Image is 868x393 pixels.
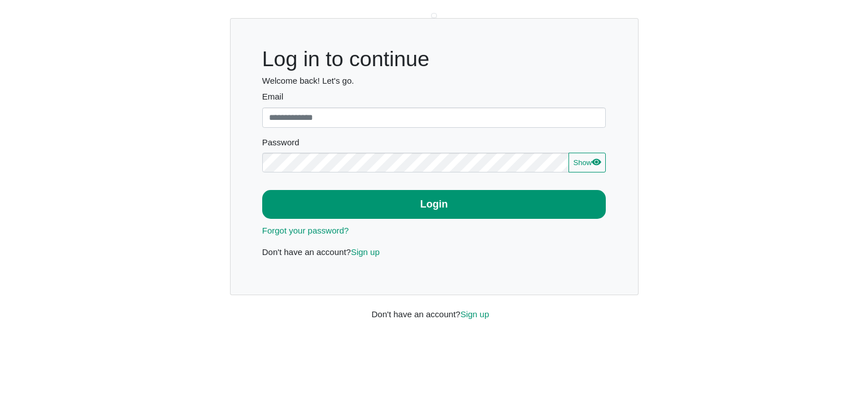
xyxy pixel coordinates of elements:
a: Sign up [461,309,489,319]
h1: Log in to continue [262,46,606,72]
a: Forgot your password? [262,226,349,235]
button: Login [262,190,606,219]
h6: Welcome back! Let's go. [262,76,606,86]
img: svg+xml;charset=UTF-8,%3Csvg%20width%3D%221%22%20height%3D%221%22%20xmlns%3D%22http%3A%2F%2Fwww.w... [431,13,437,19]
button: Showeye fill [568,153,606,173]
a: Sign up [351,247,380,257]
p: Don't have an account? [262,246,606,259]
div: Don't have an account? [363,295,505,321]
b: Login [420,198,448,210]
legend: Password [262,136,606,153]
svg: eye fill [592,157,601,166]
label: Email [262,90,606,103]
